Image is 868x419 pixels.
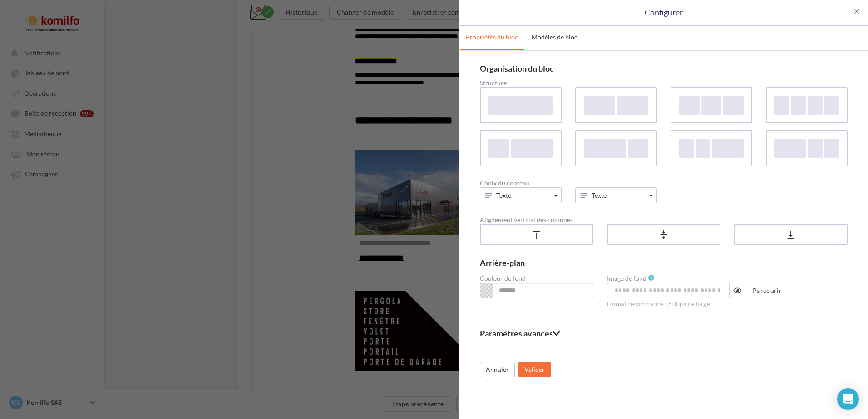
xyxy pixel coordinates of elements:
a: Cliquez-ici [267,7,292,14]
i: vertical_align_bottom [786,230,796,239]
div: Alignement vertical des colonnes [480,217,848,223]
button: Valider [518,362,551,377]
a: Modèles de bloc [526,26,583,49]
i: vertical_align_center [659,230,669,239]
button: Texte [480,187,562,203]
div: Choix du contenu [480,180,848,186]
button: Texte [575,187,657,203]
u: Cliquez-ici [267,7,292,14]
button: Annuler [480,362,515,377]
span: L'email ne s'affiche pas correctement ? [173,7,267,14]
img: copie_09-10-2025_-_DSC06488_2.jpeg [97,82,369,220]
span: Parcourir [753,287,782,294]
div: Open Intercom Messenger [837,388,859,410]
fieldset: Paramètres avancés [480,329,848,337]
span: Texte [592,191,607,199]
span: Texte [496,191,511,199]
div: Organisation du bloc [480,64,848,73]
span: close [852,7,861,16]
a: Propriétés du bloc [460,26,523,49]
div: Format recommandé : 600px de large [607,298,720,308]
div: Arrière-plan [480,258,848,267]
img: Design_sans_titre_40.png [176,28,290,73]
label: Couleur de fond [480,275,526,282]
i: vertical_align_top [532,230,542,239]
label: Image de fond [607,275,646,282]
button: Parcourir [745,283,789,298]
div: Configurer [473,7,854,19]
div: Structure [480,80,848,86]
